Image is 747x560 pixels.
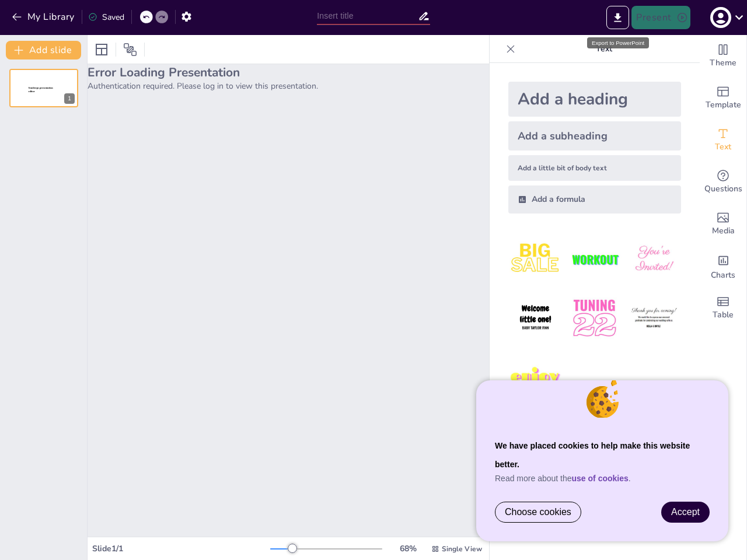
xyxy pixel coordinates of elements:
[662,502,709,522] a: Accept
[700,203,746,245] div: Add images, graphics, shapes or video
[567,291,622,345] img: 5.jpeg
[88,12,124,23] div: Saved
[587,37,649,48] div: Export to PowerPoint
[29,87,53,93] span: Sendsteps presentation editor
[88,64,489,80] h2: Error Loading Presentation
[508,291,563,345] img: 4.jpeg
[64,93,75,104] div: 1
[631,6,690,29] button: Present
[123,43,137,57] span: Position
[711,269,735,282] span: Charts
[520,35,688,63] p: Text
[495,502,581,522] a: Choose cookies
[671,507,700,517] span: Accept
[92,40,111,59] div: Layout
[495,441,690,469] strong: We have placed cookies to help make this website better.
[712,225,735,237] span: Media
[495,474,710,483] p: Read more about the .
[317,8,417,24] input: Insert title
[88,80,489,92] p: Authentication required. Please log in to view this presentation.
[9,69,78,107] div: Sendsteps presentation editor1
[508,232,563,286] img: 1.jpeg
[700,287,746,329] div: Add a table
[627,232,681,286] img: 3.jpeg
[706,99,741,111] span: Template
[92,543,270,554] div: Slide 1 / 1
[606,6,629,29] button: Export to PowerPoint
[394,543,422,554] div: 68 %
[700,161,746,203] div: Get real-time input from your audience
[508,351,563,405] img: 7.jpeg
[9,8,79,26] button: My Library
[700,35,746,77] div: Change the overall theme
[508,155,681,181] div: Add a little bit of body text
[704,183,742,195] span: Questions
[572,474,629,483] a: use of cookies
[6,41,81,60] button: Add slide
[508,185,681,213] div: Add a formula
[700,77,746,119] div: Add ready made slides
[505,507,571,517] span: Choose cookies
[567,232,622,286] img: 2.jpeg
[508,121,681,150] div: Add a subheading
[700,245,746,287] div: Add charts and graphs
[710,57,736,69] span: Theme
[627,291,681,345] img: 6.jpeg
[700,119,746,161] div: Add text boxes
[442,544,482,554] span: Single View
[508,82,681,117] div: Add a heading
[713,309,734,321] span: Table
[715,141,731,153] span: Text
